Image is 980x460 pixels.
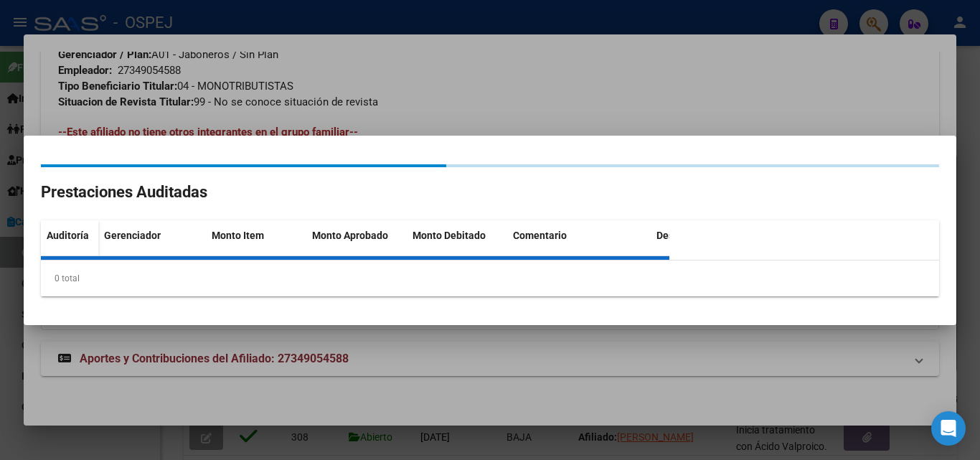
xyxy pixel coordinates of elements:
[206,220,306,281] datatable-header-cell: Monto Item
[41,220,98,281] datatable-header-cell: Auditoría
[407,220,507,281] datatable-header-cell: Monto Debitado
[212,230,264,241] span: Monto Item
[931,411,966,446] div: Open Intercom Messenger
[47,230,89,241] span: Auditoría
[98,220,206,281] datatable-header-cell: Gerenciador
[513,230,567,241] span: Comentario
[41,179,939,206] h2: Prestaciones Auditadas
[312,230,388,241] span: Monto Aprobado
[651,220,794,281] datatable-header-cell: Descripción
[104,230,161,241] span: Gerenciador
[41,260,939,296] div: 0 total
[413,230,486,241] span: Monto Debitado
[306,220,407,281] datatable-header-cell: Monto Aprobado
[507,220,651,281] datatable-header-cell: Comentario
[656,230,710,241] span: Descripción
